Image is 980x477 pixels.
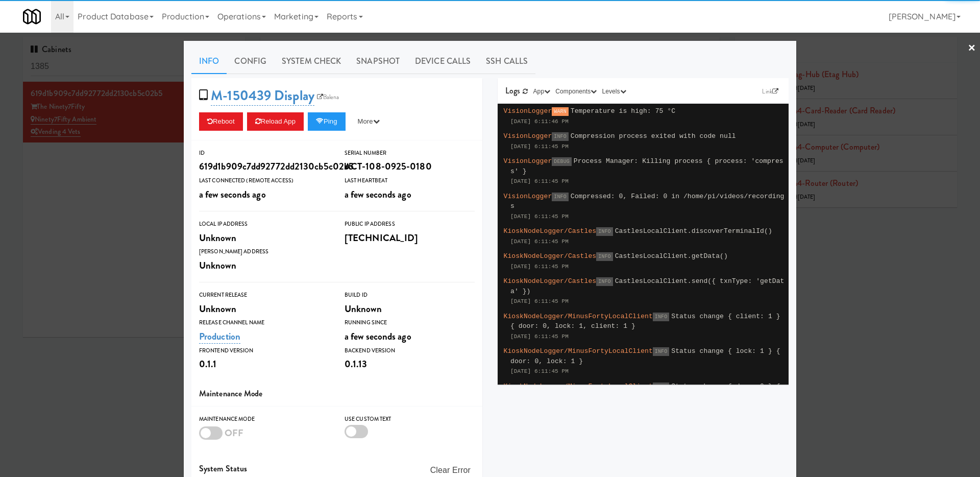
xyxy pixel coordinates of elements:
a: SSH Calls [478,49,535,74]
div: ID [199,148,329,158]
a: System Check [274,49,349,74]
span: Logs [505,85,520,97]
div: Release Channel Name [199,318,329,328]
span: Compression process exited with code null [571,132,736,140]
span: System Status [199,463,247,474]
div: Unknown [199,300,329,318]
div: 0.1.1 [199,355,329,373]
a: Production [199,329,240,344]
button: Components [553,86,599,97]
span: CastlesLocalClient.getData() [615,252,728,260]
span: VisionLogger [504,157,552,165]
span: INFO [596,277,612,286]
span: KioskNodeLogger/Castles [504,227,597,235]
div: Running Since [345,318,475,328]
div: Backend Version [345,346,475,356]
span: KioskNodeLogger/MinusFortyLocalClient [504,347,653,355]
button: Reboot [199,112,243,131]
a: M-150439 Display [211,86,314,106]
span: [DATE] 6:11:45 PM [510,298,569,304]
span: INFO [653,347,669,356]
span: INFO [596,252,612,261]
span: KioskNodeLogger/Castles [504,252,597,260]
div: [TECHNICAL_ID] [345,229,475,247]
div: Frontend Version [199,346,329,356]
div: 619d1b909c7dd92772dd2130cb5c02b5 [199,158,329,175]
span: Maintenance Mode [199,388,263,399]
div: Serial Number [345,148,475,158]
span: KioskNodeLogger/MinusFortyLocalClient [504,383,653,390]
a: Balena [314,92,342,102]
a: Config [227,49,274,74]
button: Levels [599,86,628,97]
a: × [968,33,976,64]
span: INFO [653,383,669,391]
div: Maintenance Mode [199,414,329,424]
div: 0.1.13 [345,355,475,373]
div: Unknown [199,257,329,274]
span: [DATE] 6:11:45 PM [510,238,569,245]
span: [DATE] 6:11:46 PM [510,118,569,125]
a: Snapshot [349,49,407,74]
span: Status change { lock: 1 } { door: 0, lock: 1 } [510,347,780,365]
span: WARN [552,107,568,116]
a: Device Calls [407,49,478,74]
div: Build Id [345,290,475,300]
div: Unknown [199,229,329,247]
button: App [531,86,553,97]
span: KioskNodeLogger/MinusFortyLocalClient [504,313,653,320]
span: KioskNodeLogger/Castles [504,277,597,285]
div: Local IP Address [199,219,329,229]
div: [PERSON_NAME] Address [199,247,329,257]
button: More [350,112,388,131]
span: [DATE] 6:11:45 PM [510,144,569,150]
span: a few seconds ago [345,187,411,201]
a: Info [191,49,227,74]
img: Micromart [23,8,41,26]
span: DEBUG [552,157,572,166]
span: OFF [225,426,243,440]
span: VisionLogger [504,132,552,140]
span: Process Manager: Killing process { process: 'compress' } [510,157,783,175]
span: CastlesLocalClient.discoverTerminalId() [615,227,772,235]
button: Reload App [247,112,304,131]
span: VisionLogger [504,107,552,115]
span: Temperature is high: 75 °C [571,107,675,115]
span: [DATE] 6:11:45 PM [510,264,569,270]
div: Public IP Address [345,219,475,229]
span: [DATE] 6:11:45 PM [510,178,569,184]
span: INFO [552,193,568,201]
span: [DATE] 6:11:45 PM [510,368,569,374]
div: Current Release [199,290,329,300]
div: Last Heartbeat [345,176,475,186]
span: Compressed: 0, Failed: 0 in /home/pi/videos/recordings [510,193,785,210]
div: ACT-108-0925-0180 [345,158,475,175]
span: a few seconds ago [199,187,266,201]
div: Last Connected (Remote Access) [199,176,329,186]
div: Use Custom Text [345,414,475,424]
span: INFO [653,313,669,321]
span: a few seconds ago [345,329,411,343]
span: CastlesLocalClient.send({ txnType: 'getData' }) [510,277,785,295]
button: Ping [308,112,346,131]
span: VisionLogger [504,193,552,200]
span: [DATE] 6:11:45 PM [510,213,569,220]
div: Unknown [345,300,475,318]
span: INFO [552,132,568,141]
span: INFO [596,227,612,236]
span: [DATE] 6:11:45 PM [510,333,569,340]
a: Link [759,86,781,97]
